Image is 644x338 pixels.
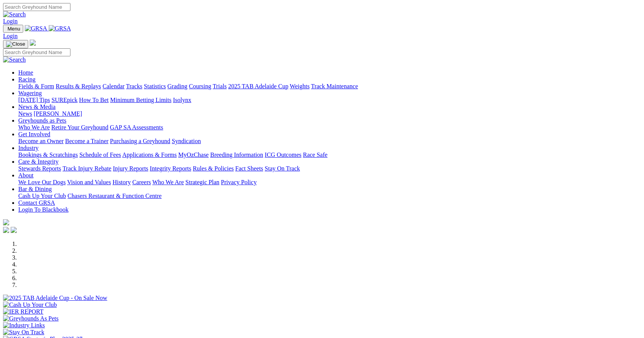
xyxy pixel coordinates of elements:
[56,83,101,89] a: Results & Replays
[3,25,23,33] button: Toggle navigation
[113,165,148,172] a: Injury Reports
[173,97,191,103] a: Isolynx
[3,40,28,48] button: Toggle navigation
[265,151,301,158] a: ICG Outcomes
[3,3,70,11] input: Search
[102,83,125,89] a: Calendar
[6,41,25,47] img: Close
[18,179,641,186] div: About
[265,165,300,172] a: Stay On Track
[18,151,641,158] div: Industry
[228,83,288,89] a: 2025 TAB Adelaide Cup
[67,193,161,199] a: Chasers Restaurant & Function Centre
[213,83,227,89] a: Trials
[185,179,219,185] a: Strategic Plan
[51,97,77,103] a: SUREpick
[18,193,641,199] div: Bar & Dining
[18,69,33,76] a: Home
[110,124,163,131] a: GAP SA Assessments
[303,151,327,158] a: Race Safe
[18,165,61,172] a: Stewards Reports
[3,33,18,39] a: Login
[34,110,82,117] a: [PERSON_NAME]
[235,165,263,172] a: Fact Sheets
[18,110,32,117] a: News
[112,179,131,185] a: History
[18,131,50,137] a: Get Involved
[18,165,641,172] div: Care & Integrity
[18,90,42,96] a: Wagering
[193,165,234,172] a: Rules & Policies
[18,179,66,185] a: We Love Our Dogs
[3,308,43,315] img: IER REPORT
[18,206,69,213] a: Login To Blackbook
[18,83,641,90] div: Racing
[18,172,34,179] a: About
[110,97,171,103] a: Minimum Betting Limits
[150,165,191,172] a: Integrity Reports
[18,193,66,199] a: Cash Up Your Club
[172,138,201,144] a: Syndication
[311,83,358,89] a: Track Maintenance
[18,138,641,145] div: Get Involved
[290,83,310,89] a: Weights
[18,158,59,165] a: Care & Integrity
[18,117,66,124] a: Greyhounds as Pets
[189,83,211,89] a: Coursing
[210,151,263,158] a: Breeding Information
[18,97,641,104] div: Wagering
[18,199,55,206] a: Contact GRSA
[79,151,121,158] a: Schedule of Fees
[221,179,257,185] a: Privacy Policy
[18,97,50,103] a: [DATE] Tips
[3,18,18,24] a: Login
[30,40,36,46] img: logo-grsa-white.png
[3,329,44,336] img: Stay On Track
[110,138,170,144] a: Purchasing a Greyhound
[3,56,26,63] img: Search
[3,227,9,233] img: facebook.svg
[3,11,26,18] img: Search
[18,104,56,110] a: News & Media
[3,301,57,308] img: Cash Up Your Club
[132,179,151,185] a: Careers
[18,83,54,89] a: Fields & Form
[18,76,35,83] a: Racing
[152,179,184,185] a: Who We Are
[18,145,38,151] a: Industry
[3,295,107,301] img: 2025 TAB Adelaide Cup - On Sale Now
[18,151,78,158] a: Bookings & Scratchings
[126,83,142,89] a: Tracks
[3,219,9,225] img: logo-grsa-white.png
[178,151,209,158] a: MyOzChase
[79,97,109,103] a: How To Bet
[49,25,71,32] img: GRSA
[51,124,109,131] a: Retire Your Greyhound
[3,322,45,329] img: Industry Links
[144,83,166,89] a: Statistics
[67,179,111,185] a: Vision and Values
[65,138,109,144] a: Become a Trainer
[8,26,20,32] span: Menu
[62,165,111,172] a: Track Injury Rebate
[25,25,47,32] img: GRSA
[18,138,64,144] a: Become an Owner
[168,83,187,89] a: Grading
[3,48,70,56] input: Search
[18,124,641,131] div: Greyhounds as Pets
[3,315,59,322] img: Greyhounds As Pets
[18,124,50,131] a: Who We Are
[122,151,177,158] a: Applications & Forms
[18,186,52,192] a: Bar & Dining
[18,110,641,117] div: News & Media
[11,227,17,233] img: twitter.svg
